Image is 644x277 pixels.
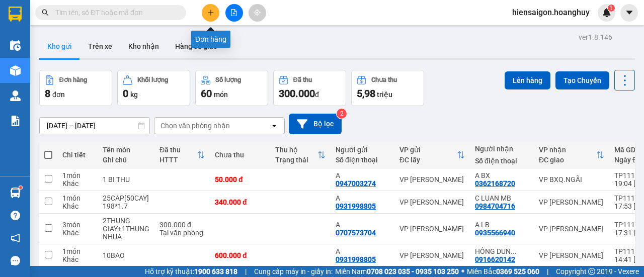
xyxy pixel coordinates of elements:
[534,142,609,168] th: Toggle SortBy
[336,255,376,263] div: 0931998805
[230,9,237,16] span: file-add
[254,266,333,277] span: Cung cấp máy in - giấy in:
[399,175,465,183] div: VP [PERSON_NAME]
[225,4,243,22] button: file-add
[194,267,237,275] strong: 1900 633 818
[159,156,197,164] div: HTTT
[461,269,464,273] span: ⚪️
[11,256,20,265] span: message
[10,40,21,51] img: warehouse-icon
[475,255,515,263] div: 0916620142
[608,5,615,12] sup: 1
[39,70,112,106] button: Đơn hàng8đơn
[214,90,228,99] span: món
[588,268,595,275] span: copyright
[167,34,225,58] button: Hàng đã giao
[399,198,465,206] div: VP [PERSON_NAME]
[10,90,21,101] img: warehouse-icon
[620,4,638,22] button: caret-down
[62,221,93,229] div: 3 món
[367,267,459,275] strong: 0708 023 035 - 0935 103 250
[39,34,80,58] button: Kho gửi
[336,156,389,164] div: Số điện thoại
[215,151,265,159] div: Chưa thu
[40,118,149,134] input: Select a date range.
[59,76,87,83] div: Đơn hàng
[279,87,315,100] span: 300.000
[254,9,261,16] span: aim
[103,175,149,183] div: 1 BI THU
[555,71,609,89] button: Tạo Chuyến
[215,251,265,259] div: 600.000 đ
[123,87,128,100] span: 0
[357,87,375,100] span: 5,98
[103,156,149,164] div: Ghi chú
[103,251,149,259] div: 10BAO
[602,8,611,17] img: icon-new-feature
[539,156,596,164] div: ĐC giao
[539,175,604,183] div: VP BXQ.NGÃI
[45,87,50,100] span: 8
[475,229,515,237] div: 0935566940
[539,198,604,206] div: VP [PERSON_NAME]
[475,145,529,153] div: Người nhận
[215,198,265,206] div: 340.000 đ
[159,229,205,237] div: Tại văn phòng
[62,202,93,210] div: Khác
[496,267,539,275] strong: 0369 525 060
[62,151,93,159] div: Chi tiết
[475,157,529,165] div: Số điện thoại
[547,266,548,277] span: |
[315,90,319,99] span: đ
[399,146,457,154] div: VP gửi
[201,87,212,100] span: 60
[336,146,389,154] div: Người gửi
[62,255,93,263] div: Khác
[270,122,278,130] svg: open
[289,114,342,134] button: Bộ lọc
[55,7,174,18] input: Tìm tên, số ĐT hoặc mã đơn
[215,76,241,83] div: Số lượng
[625,8,634,17] span: caret-down
[336,202,376,210] div: 0931998805
[10,116,21,126] img: solution-icon
[475,247,529,255] div: HÔNG DUNG MB
[475,221,529,229] div: A LB
[336,171,389,179] div: A
[399,225,465,233] div: VP [PERSON_NAME]
[19,186,22,189] sup: 1
[377,90,392,99] span: triệu
[62,247,93,255] div: 1 món
[336,194,389,202] div: A
[336,221,389,229] div: A
[103,146,149,154] div: Tên món
[475,202,515,210] div: 0984704716
[62,194,93,202] div: 1 món
[275,146,317,154] div: Thu hộ
[351,70,424,106] button: Chưa thu5,98 triệu
[475,194,529,202] div: C LUAN MB
[145,266,237,277] span: Hỗ trợ kỹ thuật:
[11,211,20,220] span: question-circle
[52,90,65,99] span: đơn
[371,76,397,83] div: Chưa thu
[293,76,312,83] div: Đã thu
[539,251,604,259] div: VP [PERSON_NAME]
[103,202,149,210] div: 198*1.7
[42,9,49,16] span: search
[579,32,612,43] div: ver 1.8.146
[399,156,457,164] div: ĐC lấy
[10,188,21,198] img: warehouse-icon
[336,229,376,237] div: 0707573704
[160,121,230,131] div: Chọn văn phòng nhận
[11,233,20,243] span: notification
[130,90,138,99] span: kg
[207,9,214,16] span: plus
[103,217,149,241] div: 2THUNG GIAY+1THUNG NHUA
[275,156,317,164] div: Trạng thái
[137,76,168,83] div: Khối lượng
[399,251,465,259] div: VP [PERSON_NAME]
[245,266,247,277] span: |
[191,31,230,48] div: Đơn hàng
[539,225,604,233] div: VP [PERSON_NAME]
